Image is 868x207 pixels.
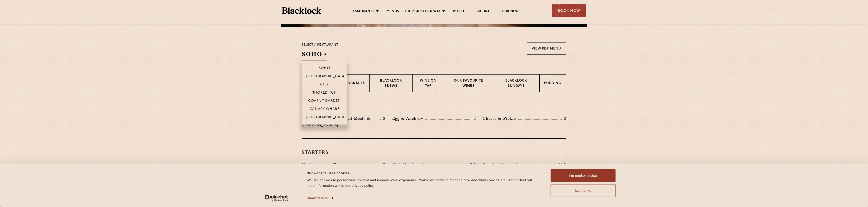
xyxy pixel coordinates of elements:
div: Book Now [552,4,586,17]
p: Blacklock Brews [374,78,408,89]
a: Menus [387,9,399,14]
a: Show details [307,195,333,202]
p: Mushrooms on Toast [302,162,346,168]
div: Our website uses cookies [307,170,541,176]
a: View PDF Menu [527,42,566,55]
p: City [320,83,329,87]
p: 10.5 [556,162,566,168]
p: Wine on Tap [417,78,439,89]
h2: SOHO [302,50,327,60]
img: BL_Textured_Logo-footer-cropped.svg [282,7,321,14]
p: Select a restaurant [302,42,338,48]
button: No thanks [551,184,616,197]
div: We use cookies to personalise content and improve your experience. You're welcome to manage how a... [307,177,541,188]
a: People [453,9,465,14]
h3: Starters [302,150,566,156]
p: Cocktails [345,81,365,87]
a: The Blacklock Way [405,9,440,14]
h3: Pre Chop Bites [302,104,566,110]
p: 8 [381,162,385,168]
p: Shoreditch [312,91,337,95]
a: Our News [502,9,521,14]
a: Gifting [477,9,490,14]
button: I'm cool with that [551,169,616,182]
p: 8.5 [468,162,476,168]
p: Canary Wharf [310,107,339,112]
p: 2 [381,115,385,121]
p: Soho [319,66,330,71]
p: Pig's Head on Toast [392,162,434,168]
a: Restaurants [351,9,374,14]
p: Cheese & Pickle [483,115,518,122]
p: Covent Garden [308,99,341,104]
p: 2 [471,115,476,121]
p: Crayfish Cocktail [483,162,520,168]
p: Our favourite wines [449,78,488,89]
p: [GEOGRAPHIC_DATA] [306,115,346,120]
p: Egg & Anchovy [392,115,425,122]
a: Usercentrics Cookiebot - opens in a new window [256,195,296,202]
p: Blacklock Sundays [498,78,535,89]
p: [GEOGRAPHIC_DATA] [306,75,346,79]
p: 2 [562,115,566,121]
p: Pudding [544,81,561,87]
